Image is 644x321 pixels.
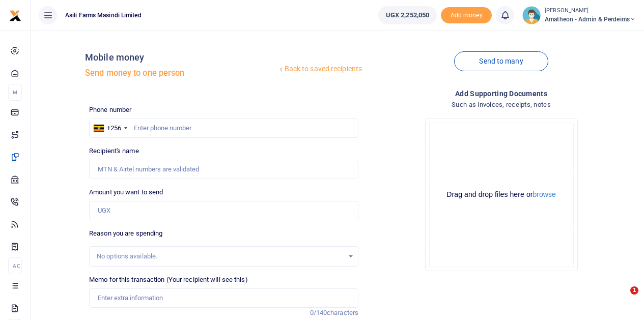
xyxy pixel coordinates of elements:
div: Uganda: +256 [90,119,130,137]
a: logo-small logo-large logo-large [9,11,21,19]
span: Add money [441,7,492,24]
label: Memo for this transaction (Your recipient will see this) [89,275,248,285]
a: Back to saved recipients [277,60,363,78]
span: 1 [630,286,638,295]
h4: Mobile money [85,52,276,63]
a: Add money [441,11,492,18]
div: File Uploader [425,119,578,271]
li: Toup your wallet [441,7,492,24]
li: Wallet ballance [374,6,441,24]
img: profile-user [522,6,541,24]
a: UGX 2,252,050 [378,6,437,24]
div: +256 [107,123,121,133]
button: browse [533,191,556,198]
h4: Add supporting Documents [367,88,636,99]
span: Asili Farms Masindi Limited [61,11,146,20]
h5: Send money to one person [85,68,276,78]
input: UGX [89,201,358,220]
span: UGX 2,252,050 [386,10,429,20]
a: profile-user [PERSON_NAME] Amatheon - Admin & Perdeims [522,6,636,24]
li: Ac [8,257,22,274]
input: Enter phone number [89,119,358,138]
span: Amatheon - Admin & Perdeims [545,15,636,24]
small: [PERSON_NAME] [545,7,636,15]
div: No options available. [97,251,344,261]
div: Drag and drop files here or [430,190,573,199]
label: Recipient's name [89,146,139,156]
label: Reason you are spending [89,228,162,239]
a: Send to many [454,51,548,71]
input: MTN & Airtel numbers are validated [89,160,358,179]
li: M [8,84,22,101]
iframe: Intercom live chat [609,286,634,311]
input: Enter extra information [89,288,358,308]
label: Phone number [89,105,131,115]
img: logo-small [9,10,21,22]
h4: Such as invoices, receipts, notes [367,99,636,110]
label: Amount you want to send [89,187,163,197]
